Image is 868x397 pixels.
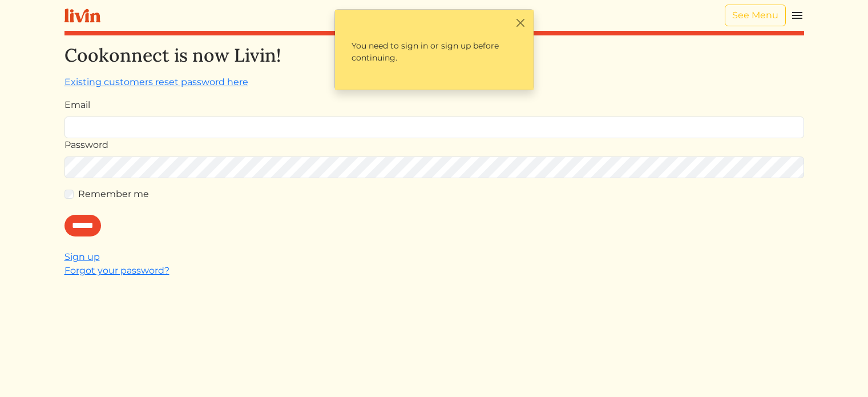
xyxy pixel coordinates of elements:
a: See Menu [725,5,786,26]
a: Existing customers reset password here [64,77,248,87]
a: Sign up [64,251,100,262]
a: Forgot your password? [64,265,169,276]
label: Email [64,98,90,112]
h2: Cookonnect is now Livin! [64,45,804,66]
img: menu_hamburger-cb6d353cf0ecd9f46ceae1c99ecbeb4a00e71ca567a856bd81f57e9d8c17bb26.svg [790,9,804,22]
label: Remember me [78,187,149,201]
label: Password [64,138,108,152]
button: Close [515,17,527,29]
p: You need to sign in or sign up before continuing. [342,30,527,74]
img: livin-logo-a0d97d1a881af30f6274990eb6222085a2533c92bbd1e4f22c21b4f0d0e3210c.svg [64,9,100,23]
